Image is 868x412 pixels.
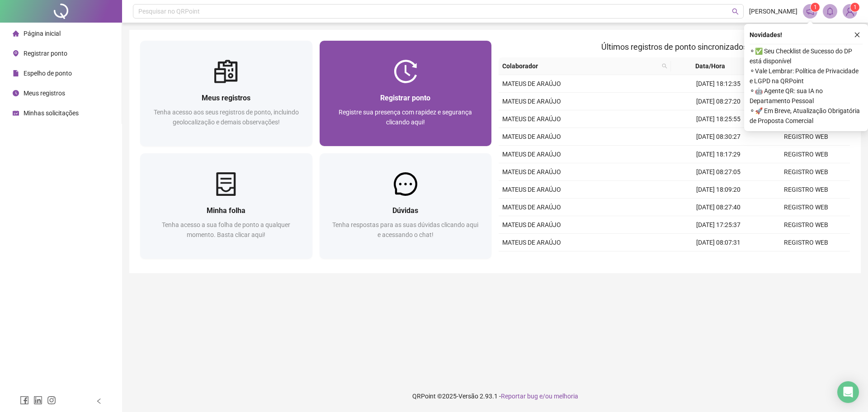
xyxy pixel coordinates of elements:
th: Data/Hora [671,57,757,75]
span: Espelho de ponto [24,70,72,77]
span: Últimos registros de ponto sincronizados [601,42,747,52]
td: [DATE] 18:25:17 [675,251,762,269]
span: MATEUS DE ARAÚJO [502,221,561,228]
span: Registrar ponto [380,94,430,102]
td: REGISTRO WEB [762,251,850,269]
span: ⚬ 🤖 Agente QR: sua IA no Departamento Pessoal [750,86,863,106]
td: [DATE] 08:07:31 [675,234,762,251]
span: instagram [47,396,56,405]
span: Data/Hora [675,61,746,71]
span: Meus registros [24,90,65,97]
span: notification [806,7,814,15]
span: MATEUS DE ARAÚJO [502,151,561,158]
span: MATEUS DE ARAÚJO [502,168,561,175]
td: REGISTRO WEB [762,128,850,146]
span: Novidades ! [750,30,782,40]
span: ⚬ Vale Lembrar: Política de Privacidade e LGPD na QRPoint [750,66,863,86]
span: MATEUS DE ARAÚJO [502,186,561,193]
span: MATEUS DE ARAÚJO [502,115,561,123]
span: search [732,8,739,15]
span: Tenha respostas para as suas dúvidas clicando aqui e acessando o chat! [332,221,478,238]
span: Colaborador [502,61,658,71]
span: Dúvidas [392,206,418,215]
td: REGISTRO WEB [762,146,850,163]
span: Versão [458,393,478,400]
footer: QRPoint © 2025 - 2.93.1 - [122,380,868,412]
span: left [96,398,102,404]
img: 75646 [843,5,857,18]
span: Registrar ponto [24,50,67,57]
td: REGISTRO WEB [762,163,850,181]
sup: 1 [811,3,820,12]
span: search [662,63,667,69]
span: Minhas solicitações [24,109,79,117]
a: Minha folhaTenha acesso a sua folha de ponto a qualquer momento. Basta clicar aqui! [140,153,312,259]
span: Meus registros [202,94,250,102]
span: Tenha acesso aos seus registros de ponto, incluindo geolocalização e demais observações! [154,109,299,126]
span: ⚬ ✅ Seu Checklist de Sucesso do DP está disponível [750,46,863,66]
td: [DATE] 18:09:20 [675,181,762,199]
span: MATEUS DE ARAÚJO [502,80,561,87]
td: [DATE] 17:25:37 [675,216,762,234]
td: [DATE] 08:27:40 [675,199,762,216]
span: 1 [854,4,857,10]
span: Minha folha [207,206,245,215]
span: home [13,30,19,37]
td: [DATE] 18:25:55 [675,110,762,128]
span: schedule [13,110,19,116]
span: Reportar bug e/ou melhoria [501,393,578,400]
span: MATEUS DE ARAÚJO [502,98,561,105]
span: Tenha acesso a sua folha de ponto a qualquer momento. Basta clicar aqui! [162,221,290,238]
td: REGISTRO WEB [762,234,850,251]
span: close [854,32,860,38]
sup: Atualize o seu contato no menu Meus Dados [850,3,859,12]
span: [PERSON_NAME] [749,6,797,16]
td: [DATE] 08:27:05 [675,163,762,181]
span: environment [13,50,19,57]
span: file [13,70,19,76]
td: [DATE] 18:17:29 [675,146,762,163]
span: clock-circle [13,90,19,96]
div: Open Intercom Messenger [837,381,859,403]
span: bell [826,7,834,15]
span: MATEUS DE ARAÚJO [502,204,561,211]
span: MATEUS DE ARAÚJO [502,133,561,140]
td: REGISTRO WEB [762,181,850,199]
span: MATEUS DE ARAÚJO [502,239,561,246]
td: REGISTRO WEB [762,216,850,234]
span: ⚬ 🚀 Em Breve, Atualização Obrigatória de Proposta Comercial [750,106,863,126]
td: [DATE] 08:30:27 [675,128,762,146]
span: linkedin [33,396,42,405]
span: 1 [814,4,817,10]
span: facebook [20,396,29,405]
span: search [660,59,669,73]
td: [DATE] 08:27:20 [675,93,762,110]
span: Página inicial [24,30,61,37]
a: DúvidasTenha respostas para as suas dúvidas clicando aqui e acessando o chat! [320,153,492,259]
span: Registre sua presença com rapidez e segurança clicando aqui! [339,109,472,126]
td: [DATE] 18:12:35 [675,75,762,93]
a: Meus registrosTenha acesso aos seus registros de ponto, incluindo geolocalização e demais observa... [140,41,312,146]
td: REGISTRO WEB [762,199,850,216]
a: Registrar pontoRegistre sua presença com rapidez e segurança clicando aqui! [320,41,492,146]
